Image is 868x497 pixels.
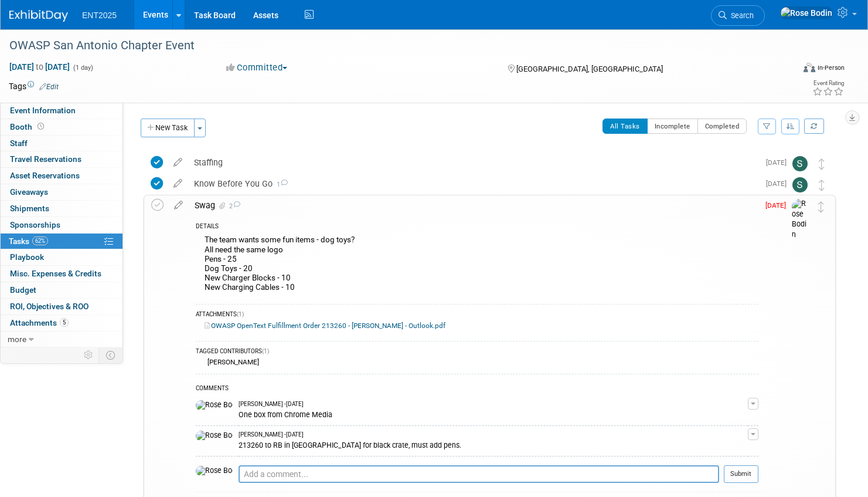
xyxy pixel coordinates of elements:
i: Move task [818,201,824,212]
span: Sponsorships [10,220,60,229]
a: Travel Reservations [1,151,122,167]
span: [DATE] [DATE] [9,62,70,72]
div: OWASP San Antonio Chapter Event [5,35,774,56]
span: Asset Reservations [10,171,80,180]
div: In-Person [817,63,845,72]
div: TAGGED CONTRIBUTORS [196,347,758,357]
a: Staff [1,136,122,151]
img: Stephanie Silva [792,156,808,171]
td: Toggle Event Tabs [99,347,123,363]
button: Incomplete [647,119,698,134]
span: to [34,62,45,72]
div: ATTACHMENTS [196,310,758,320]
span: (1) [237,311,244,317]
span: Booth [10,122,46,131]
span: Search [727,11,754,20]
span: ENT2025 [82,11,117,20]
span: (1 day) [72,64,93,72]
img: Stephanie Silva [792,177,808,192]
div: Staffing [188,153,759,173]
td: Tags [9,80,59,92]
button: New Task [141,119,195,137]
span: Staff [10,138,28,148]
span: Misc. Expenses & Credits [10,269,101,278]
a: Search [711,5,765,26]
div: Know Before You Go [188,174,759,194]
a: ROI, Objectives & ROO [1,299,122,315]
div: DETAILS [196,222,758,232]
button: Completed [697,119,747,134]
img: Rose Bodin [792,199,809,241]
a: Event Information [1,103,122,119]
span: Travel Reservations [10,154,81,164]
span: [DATE] [765,201,792,209]
span: [PERSON_NAME] - [DATE] [239,400,304,408]
button: Committed [222,62,292,74]
span: [PERSON_NAME] - [DATE] [239,431,304,439]
button: All Tasks [603,119,648,134]
a: edit [168,157,188,168]
span: more [8,334,26,344]
a: Asset Reservations [1,168,122,184]
img: Format-Inperson.png [804,63,815,72]
a: OWASP OpenText Fulfillment Order 213260 - [PERSON_NAME] - Outlook.pdf [205,322,445,330]
div: Event Format [720,61,845,79]
span: 5 [60,318,69,327]
a: Misc. Expenses & Credits [1,266,122,282]
a: Giveaways [1,184,122,200]
a: Edit [39,83,59,91]
span: Playbook [10,252,44,262]
a: Tasks62% [1,234,122,249]
a: Sponsorships [1,217,122,233]
img: Rose Bodin [196,431,233,441]
div: The team wants some fun items - dog toys? All need the same logo Pens - 25 Dog Toys - 20 New Char... [196,232,758,297]
span: ROI, Objectives & ROO [10,302,88,311]
span: [DATE] [766,180,792,188]
a: Booth [1,119,122,135]
div: [PERSON_NAME] [205,358,259,366]
a: Attachments5 [1,315,122,331]
span: Budget [10,285,36,295]
span: 1 [273,181,288,188]
span: Giveaways [10,187,48,197]
a: Budget [1,282,122,298]
span: Attachments [10,318,69,327]
img: Rose Bodin [780,6,833,19]
div: COMMENTS [196,383,758,395]
span: Booth not reserved yet [35,122,46,131]
div: Event Rating [812,80,844,86]
a: Shipments [1,201,122,217]
span: [GEOGRAPHIC_DATA], [GEOGRAPHIC_DATA] [516,65,663,73]
i: Move task [819,158,825,170]
td: Personalize Event Tab Strip [79,347,99,363]
a: Playbook [1,249,122,265]
a: edit [168,178,188,189]
a: edit [168,200,189,211]
div: 213260 to RB in [GEOGRAPHIC_DATA] for black crate, must add pens. [239,439,748,450]
div: One box from Chrome Media [239,408,748,420]
img: Rose Bodin [196,466,233,476]
img: ExhibitDay [9,10,68,22]
a: Refresh [804,119,824,134]
span: [DATE] [766,158,792,167]
span: Shipments [10,204,49,213]
span: 2 [227,202,240,210]
span: (1) [262,348,269,354]
div: Swag [189,195,758,215]
span: 62% [32,236,48,245]
button: Submit [724,465,758,483]
a: more [1,332,122,347]
img: Rose Bodin [196,400,233,411]
span: Event Information [10,106,76,115]
span: Tasks [9,236,48,246]
i: Move task [819,180,825,191]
